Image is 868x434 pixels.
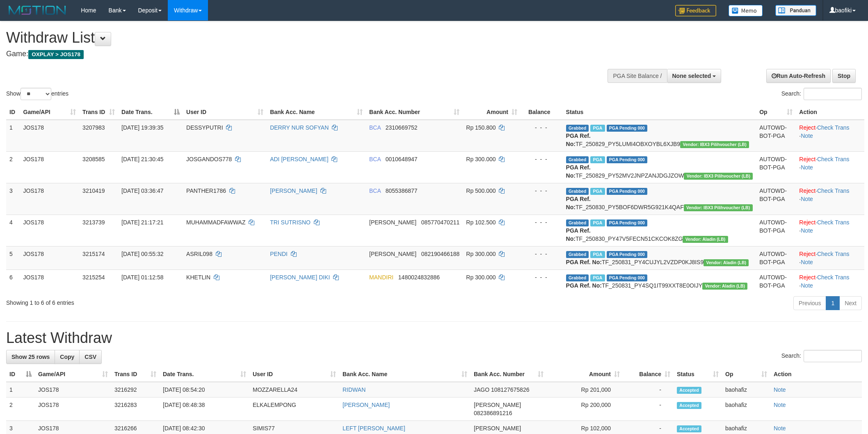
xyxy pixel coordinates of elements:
td: · · [796,151,864,183]
td: 3216283 [111,397,160,421]
th: Bank Acc. Name: activate to sort column ascending [339,367,471,382]
b: PGA Ref. No: [566,227,591,242]
th: Bank Acc. Name: activate to sort column ascending [267,105,366,120]
span: Rp 300.000 [466,251,496,257]
th: User ID: activate to sort column ascending [249,367,339,382]
span: Vendor URL: https://dashboard.q2checkout.com/secure [704,259,749,266]
span: [DATE] 21:17:21 [121,219,163,226]
td: 1 [6,120,20,152]
td: - [623,382,674,397]
input: Search: [804,350,862,362]
th: ID [6,105,20,120]
span: Copy [60,354,74,360]
span: [DATE] 01:12:58 [121,274,163,281]
span: PANTHER1786 [186,187,226,194]
span: Copy 0010648947 to clipboard [386,156,418,162]
a: [PERSON_NAME] DIKI [270,274,330,281]
td: JOS178 [20,151,80,183]
td: AUTOWD-BOT-PGA [756,120,796,152]
span: PGA Pending [607,188,648,195]
a: LEFT [PERSON_NAME] [343,425,405,432]
span: KHETLIN [186,274,210,281]
span: Copy 085770470211 to clipboard [421,219,459,226]
span: Marked by baohafiz [590,156,605,163]
td: JOS178 [20,270,80,293]
td: TF_250831_PY4CUJYL2VZDP0KJ8IS9 [563,246,756,270]
a: Check Trans [817,156,850,162]
label: Search: [781,350,862,362]
span: JOSGANDOS778 [186,156,232,162]
th: Balance [521,105,563,120]
span: Vendor URL: https://dashboard.q2checkout.com/secure [684,173,753,180]
a: Check Trans [817,251,850,257]
a: ADI [PERSON_NAME] [270,156,328,162]
td: [DATE] 08:48:38 [160,397,249,421]
a: Next [839,296,862,310]
td: 5 [6,246,20,270]
span: None selected [672,73,711,79]
th: Status: activate to sort column ascending [674,367,722,382]
span: Marked by baohafiz [590,251,605,258]
td: Rp 200,000 [547,397,623,421]
span: BCA [369,156,381,162]
th: Trans ID: activate to sort column ascending [111,367,160,382]
b: PGA Ref. No: [566,282,602,289]
a: PENDI [270,251,288,257]
th: Date Trans.: activate to sort column ascending [160,367,249,382]
span: 3210419 [82,187,105,194]
td: baohafiz [722,397,770,421]
span: Rp 300.000 [466,156,496,162]
span: [DATE] 21:30:45 [121,156,163,162]
b: PGA Ref. No: [566,164,591,179]
img: MOTION_logo.png [6,4,69,16]
div: - - - [524,250,560,258]
td: 1 [6,382,35,397]
a: Reject [799,274,815,281]
img: panduan.png [775,5,816,16]
td: JOS178 [20,183,80,215]
span: PGA Pending [607,125,648,132]
a: DERRY NUR SOFYAN [270,124,329,131]
td: - [623,397,674,421]
td: JOS178 [35,397,111,421]
span: [PERSON_NAME] [369,251,416,257]
span: BCA [369,187,381,194]
span: Vendor URL: https://dashboard.q2checkout.com/secure [683,236,728,243]
th: Bank Acc. Number: activate to sort column ascending [366,105,463,120]
a: Run Auto-Refresh [766,69,831,83]
span: BCA [369,124,381,131]
span: Marked by baohafiz [590,188,605,195]
span: [DATE] 19:39:35 [121,124,163,131]
span: 3215174 [82,251,105,257]
h1: Withdraw List [6,30,571,46]
th: Balance: activate to sort column ascending [623,367,674,382]
span: Grabbed [566,219,589,226]
span: Grabbed [566,125,589,132]
th: Game/API: activate to sort column ascending [35,367,111,382]
td: 2 [6,151,20,183]
b: PGA Ref. No: [566,132,591,147]
h1: Latest Withdraw [6,330,862,346]
span: Copy 1480024832886 to clipboard [398,274,440,281]
th: ID: activate to sort column descending [6,367,35,382]
span: Grabbed [566,274,589,281]
span: Rp 150.800 [466,124,496,131]
td: JOS178 [35,382,111,397]
span: PGA Pending [607,274,648,281]
a: Note [801,227,813,234]
span: [DATE] 03:36:47 [121,187,163,194]
a: Show 25 rows [6,350,55,364]
b: PGA Ref. No: [566,259,602,265]
th: Amount: activate to sort column ascending [547,367,623,382]
a: Reject [799,219,815,226]
a: Reject [799,187,815,194]
td: JOS178 [20,246,80,270]
a: Reject [799,156,815,162]
td: · · [796,120,864,152]
th: Op: activate to sort column ascending [722,367,770,382]
span: 3213739 [82,219,105,226]
th: Action [796,105,864,120]
span: [DATE] 00:55:32 [121,251,163,257]
span: DESSYPUTRI [186,124,223,131]
b: PGA Ref. No: [566,196,591,210]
